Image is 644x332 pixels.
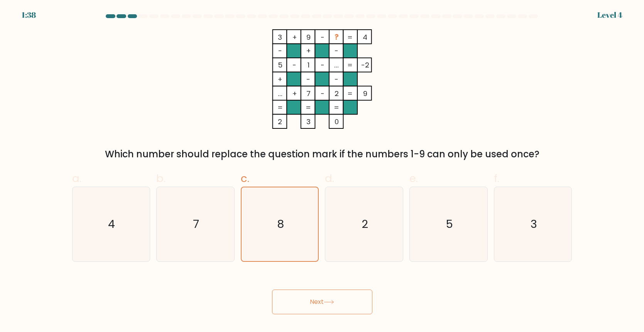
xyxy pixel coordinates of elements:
[278,89,282,98] tspan: ...
[347,89,353,98] tspan: =
[325,171,334,186] span: d.
[193,216,199,232] text: 7
[278,46,282,56] tspan: -
[335,89,339,98] tspan: 2
[306,74,310,84] tspan: -
[335,117,339,126] tspan: 0
[278,32,282,42] tspan: 3
[306,89,311,98] tspan: 7
[277,216,284,232] text: 8
[72,171,81,186] span: a.
[347,60,353,70] tspan: =
[321,89,325,98] tspan: -
[22,9,36,21] div: 1:38
[306,103,311,112] tspan: =
[446,216,453,232] text: 5
[409,171,418,186] span: e.
[77,147,568,161] div: Which number should replace the question mark if the numbers 1-9 can only be used once?
[306,32,311,42] tspan: 9
[361,60,369,70] tspan: -2
[277,74,282,84] tspan: +
[347,32,353,42] tspan: =
[278,117,282,126] tspan: 2
[272,290,372,314] button: Next
[277,103,283,112] tspan: =
[531,216,537,232] text: 3
[292,60,296,70] tspan: -
[494,171,499,186] span: f.
[278,60,282,70] tspan: 5
[334,60,339,70] tspan: ...
[363,89,367,98] tspan: 9
[306,117,311,126] tspan: 3
[108,216,115,232] text: 4
[321,60,325,70] tspan: -
[321,32,325,42] tspan: -
[241,171,249,186] span: c.
[292,32,297,42] tspan: +
[363,32,367,42] tspan: 4
[362,216,368,232] text: 2
[306,46,311,56] tspan: +
[292,89,297,98] tspan: +
[334,103,339,112] tspan: =
[156,171,166,186] span: b.
[308,60,309,70] tspan: 1
[597,9,622,21] div: Level 4
[335,74,338,84] tspan: -
[335,32,339,42] tspan: ?
[335,46,338,56] tspan: -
